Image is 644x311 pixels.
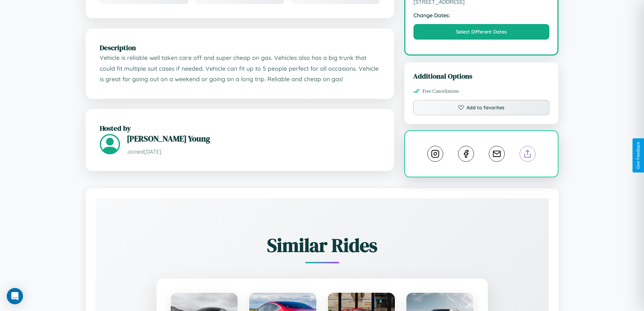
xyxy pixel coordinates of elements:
p: Vehicle is reliable well taken care off and super cheap on gas. Vehicles also has a big trunk tha... [100,52,380,85]
div: Give Feedback [636,142,641,169]
h2: Description [100,43,380,52]
p: Joined [DATE] [127,147,380,157]
span: Free Cancellations [423,88,459,94]
h3: Additional Options [413,71,550,81]
h2: Similar Rides [119,232,525,258]
div: Open Intercom Messenger [7,288,23,304]
button: Select Different Dates [413,24,550,40]
strong: Change Dates: [413,12,550,19]
h3: [PERSON_NAME] Young [127,133,380,144]
button: Add to favorites [413,100,550,115]
h2: Hosted by [100,123,380,133]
